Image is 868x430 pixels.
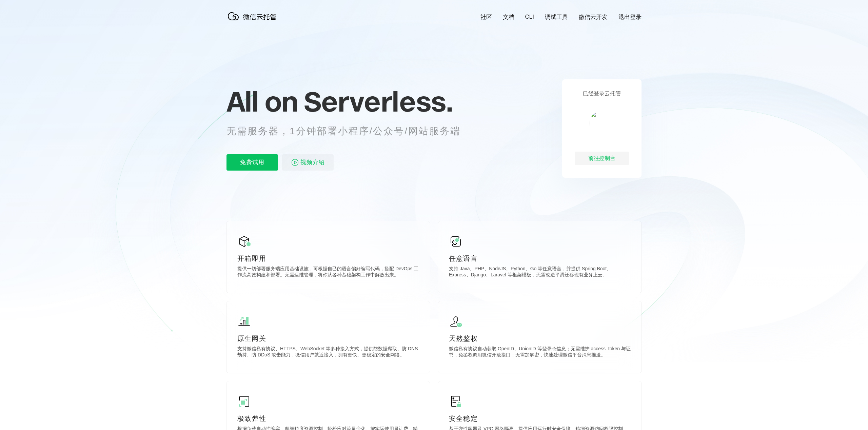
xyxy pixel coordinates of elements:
[503,13,514,21] a: 文档
[226,124,473,138] p: 无需服务器，1分钟部署小程序/公众号/网站服务端
[545,13,568,21] a: 调试工具
[449,346,631,359] p: 微信私有协议自动获取 OpenID、UnionID 等登录态信息；无需维护 access_token 与证书，免鉴权调用微信开放接口；无需加解密，快速处理微信平台消息推送。
[237,254,419,263] p: 开箱即用
[449,254,631,263] p: 任意语言
[575,152,629,165] div: 前往控制台
[449,414,631,423] p: 安全稳定
[237,346,419,359] p: 支持微信私有协议、HTTPS、WebSocket 等多种接入方式，提供防数据爬取、防 DNS 劫持、防 DDoS 攻击能力，微信用户就近接入，拥有更快、更稳定的安全网络。
[449,334,631,343] p: 天然鉴权
[226,84,297,118] span: All on
[237,266,419,279] p: 提供一切部署服务端应用基础设施，可根据自己的语言偏好编写代码，搭配 DevOps 工作流高效构建和部署。无需运维管理，将你从各种基础架构工作中解放出来。
[449,266,631,279] p: 支持 Java、PHP、NodeJS、Python、Go 等任意语言，并提供 Spring Boot、Express、Django、Laravel 等框架模板，无需改造平滑迁移现有业务上云。
[237,414,419,423] p: 极致弹性
[480,13,492,21] a: 社区
[226,18,281,24] a: 微信云托管
[618,13,642,21] a: 退出登录
[226,154,278,171] p: 免费试用
[237,334,419,343] p: 原生网关
[304,84,453,118] span: Serverless.
[579,13,608,21] a: 微信云开发
[300,154,325,171] span: 视频介绍
[583,90,621,97] p: 已经登录云托管
[291,158,299,167] img: video_play.svg
[525,14,534,20] a: CLI
[226,9,281,23] img: 微信云托管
